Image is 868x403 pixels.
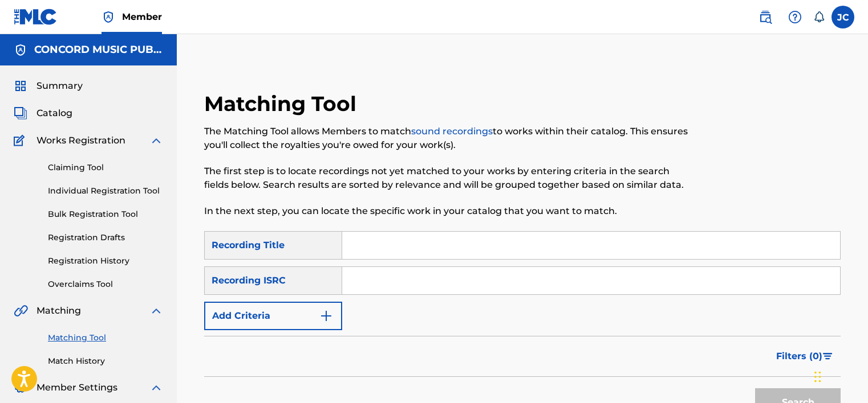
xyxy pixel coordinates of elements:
[48,162,163,174] a: Claiming Tool
[784,6,806,28] div: Help
[204,125,694,152] p: The Matching Tool allows Members to match to works within their catalog. This ensures you'll coll...
[788,10,802,24] img: help
[14,381,27,394] img: Member Settings
[48,355,163,367] a: Match History
[48,185,163,197] a: Individual Registration Tool
[36,304,81,318] span: Matching
[836,249,868,340] iframe: Resource Center
[759,10,772,24] img: search
[48,232,163,244] a: Registration Drafts
[34,43,163,56] h5: CONCORD MUSIC PUBLISHING LLC
[811,348,868,403] iframe: Chat Widget
[48,278,163,290] a: Overclaims Tool
[204,165,694,192] p: The first step is to locate recordings not yet matched to your works by entering criteria in the ...
[832,6,854,28] div: User Menu
[14,79,27,93] img: Summary
[204,91,362,117] h2: Matching Tool
[36,134,125,147] span: Works Registration
[14,304,28,318] img: Matching
[204,204,694,218] p: In the next step, you can locate the specific work in your catalog that you want to match.
[813,11,825,23] div: Notifications
[411,126,493,137] a: sound recordings
[14,43,27,57] img: Accounts
[36,79,83,93] span: Summary
[48,208,163,220] a: Bulk Registration Tool
[48,255,163,267] a: Registration History
[776,349,822,363] span: Filters ( 0 )
[754,6,777,28] a: Public Search
[149,134,163,147] img: expand
[36,106,72,120] span: Catalog
[14,106,72,120] a: CatalogCatalog
[149,304,163,318] img: expand
[769,342,841,371] button: Filters (0)
[14,106,27,120] img: Catalog
[204,302,342,330] button: Add Criteria
[14,9,58,25] img: MLC Logo
[319,309,333,323] img: 9d2ae6d4665cec9f34b9.svg
[14,79,83,93] a: SummarySummary
[14,134,29,147] img: Works Registration
[814,360,821,394] div: Drag
[149,381,163,394] img: expand
[102,10,115,24] img: Top Rightsholder
[36,381,117,394] span: Member Settings
[122,10,162,23] span: Member
[48,332,163,344] a: Matching Tool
